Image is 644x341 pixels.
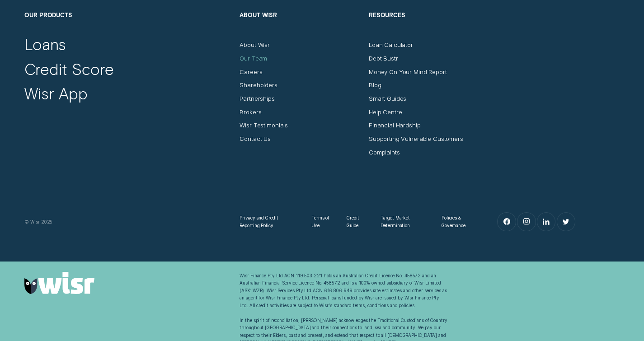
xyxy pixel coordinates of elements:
[24,60,113,79] a: Credit Score
[24,84,87,103] a: Wisr App
[21,218,236,226] div: © Wisr 2025
[369,135,463,143] a: Supporting Vulnerable Customers
[240,68,262,76] a: Careers
[240,108,261,116] a: Brokers
[442,214,477,229] a: Policies & Governance
[369,81,381,89] a: Blog
[240,135,271,143] a: Contact Us
[369,55,398,62] a: Debt Bustr
[240,81,277,89] a: Shareholders
[369,149,400,156] a: Complaints
[24,11,232,42] h2: Our Products
[369,41,413,49] a: Loan Calculator
[347,214,367,229] a: Credit Guide
[240,55,267,62] a: Our Team
[381,214,428,229] a: Target Market Determination
[240,121,288,129] a: Wisr Testimonials
[311,214,333,229] a: Terms of Use
[369,121,421,129] a: Financial Hardship
[369,11,490,42] h2: Resources
[240,95,274,103] a: Partnerships
[369,108,402,116] a: Help Centre
[557,213,575,231] a: Twitter
[24,272,94,294] img: Wisr
[369,95,406,103] a: Smart Guides
[517,213,536,231] a: Instagram
[24,35,66,54] a: Loans
[498,213,516,231] a: Facebook
[240,41,270,49] a: About Wisr
[240,214,298,229] a: Privacy and Credit Reporting Policy
[369,68,447,76] a: Money On Your Mind Report
[240,11,361,42] h2: About Wisr
[537,213,555,231] a: LinkedIn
